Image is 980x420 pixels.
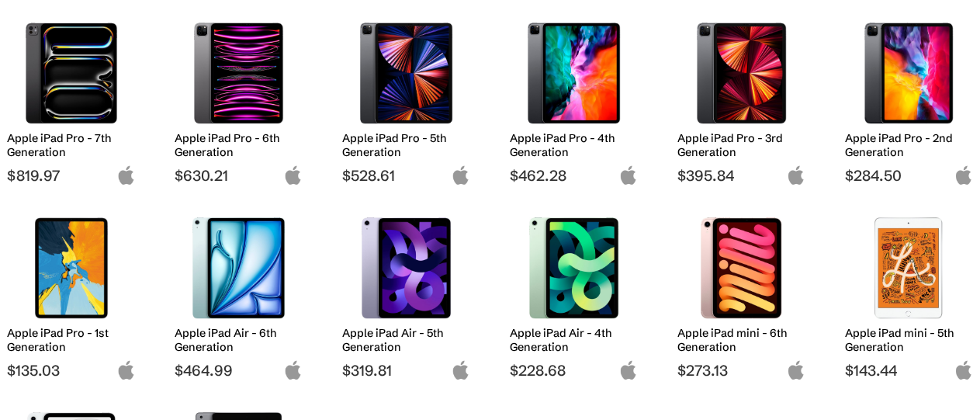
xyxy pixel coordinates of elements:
img: apple-logo [451,360,470,380]
a: Apple iPad Air 4th Generation Apple iPad Air - 4th Generation $228.68 apple-logo [502,210,645,380]
a: Apple iPad Pro 6th Generation Apple iPad Pro - 6th Generation $630.21 apple-logo [168,15,310,185]
img: apple-logo [786,165,805,185]
span: $273.13 [677,361,805,380]
h2: Apple iPad Pro - 6th Generation [175,131,303,159]
span: $135.03 [7,361,135,380]
a: Apple iPad Air 5th Generation Apple iPad Air - 5th Generation $319.81 apple-logo [335,210,478,380]
img: Apple iPad Pro 4th Generation [521,23,626,123]
span: $395.84 [677,166,805,185]
img: apple-logo [283,165,303,185]
img: Apple iPad mini 5th Generation [856,217,961,318]
a: Apple iPad mini 5th Generation Apple iPad mini - 5th Generation $143.44 apple-logo [837,210,980,380]
span: $464.99 [175,361,303,380]
img: Apple iPad Pro 7th Generation [19,23,123,123]
h2: Apple iPad Air - 4th Generation [510,326,638,354]
span: $528.61 [342,166,470,185]
span: $284.50 [844,166,972,185]
img: Apple iPad mini 6th Generation [689,217,794,318]
span: $630.21 [175,166,303,185]
img: Apple iPad Pro 1st Generation [19,217,123,318]
a: Apple iPad Pro 3rd Generation Apple iPad Pro - 3rd Generation $395.84 apple-logo [670,15,812,185]
h2: Apple iPad mini - 6th Generation [677,326,805,354]
img: apple-logo [116,165,136,185]
img: apple-logo [618,360,638,380]
a: Apple iPad Pro 4th Generation Apple iPad Pro - 4th Generation $462.28 apple-logo [502,15,645,185]
img: Apple iPad Air 6th Generation [186,217,291,318]
img: Apple iPad Pro 5th Generation [354,23,459,123]
img: apple-logo [954,360,973,380]
a: Apple iPad mini 6th Generation Apple iPad mini - 6th Generation $273.13 apple-logo [670,210,812,380]
span: $819.97 [7,166,135,185]
a: Apple iPad Air 6th Generation Apple iPad Air - 6th Generation $464.99 apple-logo [168,210,310,380]
h2: Apple iPad Pro - 3rd Generation [677,131,805,159]
span: $228.68 [510,361,638,380]
a: Apple iPad Pro 5th Generation Apple iPad Pro - 5th Generation $528.61 apple-logo [335,15,478,185]
img: Apple iPad Air 5th Generation [354,217,459,318]
h2: Apple iPad Pro - 1st Generation [7,326,135,354]
img: Apple iPad Pro 2nd Generation [856,23,961,123]
h2: Apple iPad Pro - 5th Generation [342,131,470,159]
h2: Apple iPad mini - 5th Generation [844,326,972,354]
img: apple-logo [283,360,303,380]
span: $319.81 [342,361,470,380]
img: apple-logo [451,165,470,185]
img: Apple iPad Air 4th Generation [521,217,626,318]
img: Apple iPad Pro 6th Generation [186,23,291,123]
h2: Apple iPad Pro - 2nd Generation [844,131,972,159]
h2: Apple iPad Pro - 4th Generation [510,131,638,159]
img: Apple iPad Pro 3rd Generation [689,23,794,123]
a: Apple iPad Pro 2nd Generation Apple iPad Pro - 2nd Generation $284.50 apple-logo [837,15,980,185]
span: $462.28 [510,166,638,185]
img: apple-logo [786,360,805,380]
h2: Apple iPad Air - 5th Generation [342,326,470,354]
img: apple-logo [618,165,638,185]
span: $143.44 [844,361,972,380]
h2: Apple iPad Air - 6th Generation [175,326,303,354]
img: apple-logo [116,360,136,380]
h2: Apple iPad Pro - 7th Generation [7,131,135,159]
img: apple-logo [954,165,973,185]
